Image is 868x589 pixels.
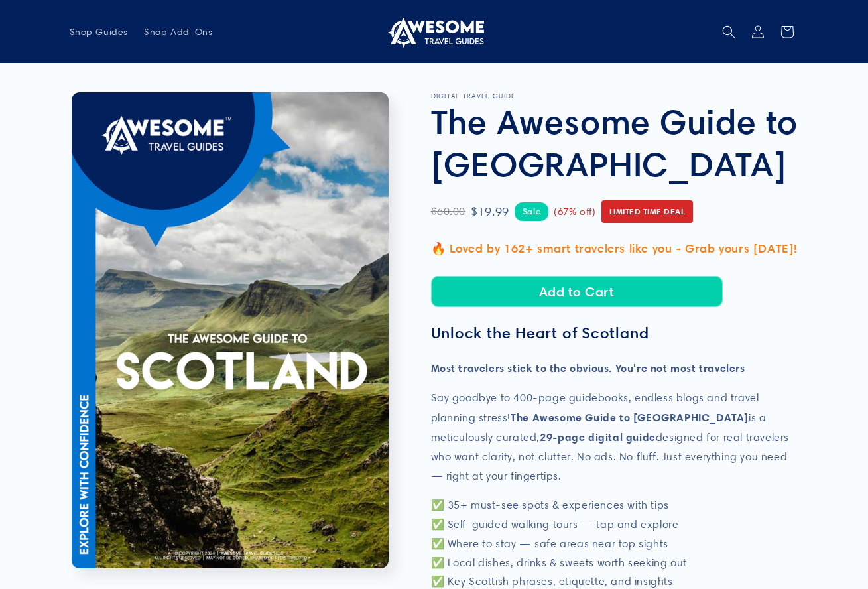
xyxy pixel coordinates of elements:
[431,389,799,486] p: Say goodbye to 400-page guidebooks, endless blogs and travel planning stress! is a meticulously c...
[714,17,743,46] summary: Search
[70,26,129,38] span: Shop Guides
[62,18,137,46] a: Shop Guides
[540,430,656,444] strong: 29-page digital guide
[431,92,799,100] p: DIGITAL TRAVEL GUIDE
[385,16,484,48] img: Awesome Travel Guides
[144,26,212,38] span: Shop Add-Ons
[431,324,799,343] h3: Unlock the Heart of Scotland
[431,202,466,222] span: $60.00
[431,276,723,307] button: Add to Cart
[431,100,799,185] h1: The Awesome Guide to [GEOGRAPHIC_DATA]
[554,203,595,221] span: (67% off)
[431,238,799,259] p: 🔥 Loved by 162+ smart travelers like you - Grab yours [DATE]!
[431,361,745,375] strong: Most travelers stick to the obvious. You're not most travelers
[136,18,220,46] a: Shop Add-Ons
[515,202,548,220] span: Sale
[601,200,694,223] span: Limited Time Deal
[511,411,749,424] strong: The Awesome Guide to [GEOGRAPHIC_DATA]
[379,11,489,52] a: Awesome Travel Guides
[471,201,509,222] span: $19.99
